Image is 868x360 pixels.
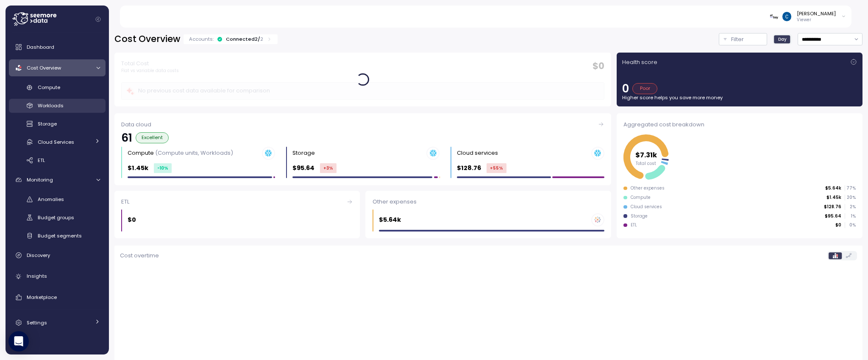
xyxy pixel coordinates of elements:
[38,232,82,239] span: Budget segments
[136,132,169,143] div: Excellent
[121,120,604,129] div: Data cloud
[845,185,855,191] p: 77 %
[631,185,665,191] div: Other expenses
[38,102,64,109] span: Workloads
[631,213,648,219] div: Storage
[632,83,657,94] div: Poor
[121,132,132,143] p: 61
[379,215,401,225] p: $5.64k
[9,289,106,306] a: Marketplace
[38,139,74,145] span: Cloud Services
[9,153,106,167] a: ETL
[457,163,481,173] p: $128.76
[114,33,180,45] h2: Cost Overview
[9,171,106,188] a: Monitoring
[635,150,657,159] tspan: $7.31k
[184,34,278,44] div: Accounts:Connected2/2
[292,163,314,173] p: $95.64
[9,247,106,264] a: Discovery
[292,149,315,157] div: Storage
[487,163,506,173] div: +55 %
[9,81,106,95] a: Compute
[38,196,64,203] span: Anomalies
[27,252,50,259] span: Discovery
[778,36,787,42] span: Day
[9,268,106,285] a: Insights
[128,163,148,173] p: $1.45k
[38,120,57,127] span: Storage
[9,229,106,243] a: Budget segments
[824,204,841,210] p: $128.76
[9,117,106,131] a: Storage
[797,17,836,23] p: Viewer
[782,12,791,21] img: ACg8ocIWNNZRvurKiyttdLZ7dBHR95BmGuuY9gpGXcvr5YuBFHYyOQ=s96-c
[320,163,337,173] div: +3 %
[9,39,106,56] a: Dashboard
[631,204,662,210] div: Cloud services
[9,193,106,207] a: Anomalies
[9,99,106,113] a: Workloads
[457,149,498,157] div: Cloud services
[27,176,53,183] span: Monitoring
[719,33,767,45] button: Filter
[27,64,61,71] span: Cost Overview
[154,163,172,173] div: -10 %
[9,135,106,149] a: Cloud Services
[636,160,657,166] tspan: Total cost
[114,113,611,185] a: Data cloud61ExcellentCompute (Compute units, Workloads)$1.45k-10%Storage $95.64+3%Cloud services ...
[845,204,855,210] p: 2 %
[120,251,159,260] p: Cost overtime
[128,215,136,225] p: $0
[189,36,214,42] p: Accounts:
[114,191,360,239] a: ETL$0
[121,198,353,206] div: ETL
[27,44,54,50] span: Dashboard
[770,12,779,21] img: 676124322ce2d31a078e3b71.PNG
[845,222,855,228] p: 0 %
[38,214,74,221] span: Budget groups
[622,58,657,67] p: Health score
[826,195,841,201] p: $1.45k
[845,213,855,219] p: 1 %
[93,16,103,22] button: Collapse navigation
[373,198,604,206] div: Other expenses
[623,120,855,129] div: Aggregated cost breakdown
[155,149,233,157] p: (Compute units, Workloads)
[9,314,106,331] a: Settings
[731,35,744,44] p: Filter
[27,294,57,301] span: Marketplace
[27,319,47,326] span: Settings
[845,195,855,201] p: 20 %
[38,84,60,91] span: Compute
[128,149,233,157] div: Compute
[8,331,29,352] div: Open Intercom Messenger
[825,185,841,191] p: $5.64k
[27,273,47,279] span: Insights
[631,222,637,228] div: ETL
[226,36,263,42] div: Connected 2 /
[9,59,106,76] a: Cost Overview
[260,36,263,42] p: 2
[825,213,841,219] p: $95.64
[622,94,857,101] p: Higher score helps you save more money
[797,10,836,17] div: [PERSON_NAME]
[9,211,106,225] a: Budget groups
[622,83,629,94] p: 0
[835,222,841,228] p: $0
[631,195,651,201] div: Compute
[38,157,45,164] span: ETL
